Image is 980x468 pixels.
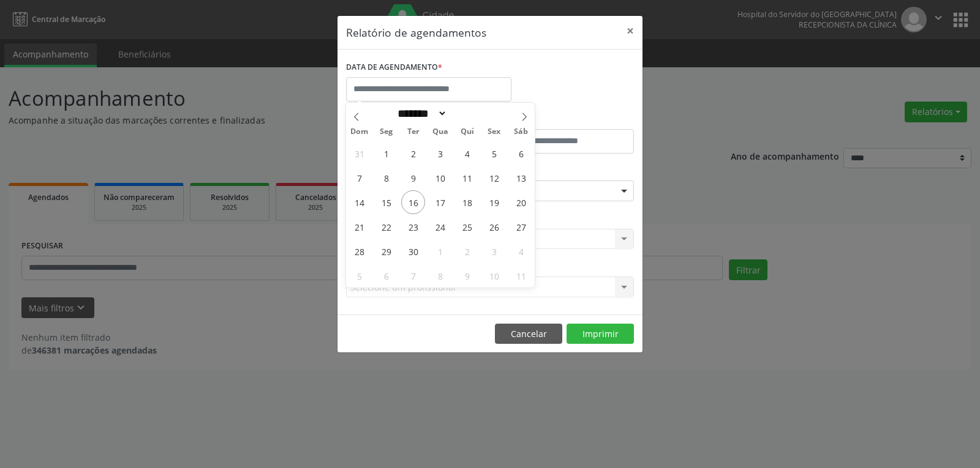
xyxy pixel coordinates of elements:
span: Setembro 16, 2025 [401,190,425,214]
span: Ter [400,128,427,136]
span: Setembro 13, 2025 [509,166,533,190]
span: Setembro 18, 2025 [455,190,479,214]
span: Setembro 25, 2025 [455,215,479,239]
span: Setembro 23, 2025 [401,215,425,239]
h5: Relatório de agendamentos [346,24,486,40]
label: DATA DE AGENDAMENTO [346,58,442,77]
span: Setembro 10, 2025 [428,166,452,190]
span: Setembro 17, 2025 [428,190,452,214]
span: Sex [481,128,508,136]
span: Setembro 12, 2025 [482,166,506,190]
span: Setembro 27, 2025 [509,215,533,239]
span: Outubro 10, 2025 [482,264,506,288]
label: ATÉ [493,110,634,129]
span: Sáb [508,128,535,136]
span: Agosto 31, 2025 [347,141,371,165]
span: Outubro 3, 2025 [482,239,506,263]
span: Setembro 15, 2025 [374,190,398,214]
span: Outubro 9, 2025 [455,264,479,288]
span: Setembro 2, 2025 [401,141,425,165]
button: Close [618,16,643,46]
span: Setembro 30, 2025 [401,239,425,263]
span: Setembro 29, 2025 [374,239,398,263]
span: Qui [454,128,481,136]
span: Setembro 14, 2025 [347,190,371,214]
span: Qua [427,128,454,136]
span: Outubro 8, 2025 [428,264,452,288]
span: Outubro 1, 2025 [428,239,452,263]
span: Setembro 3, 2025 [428,141,452,165]
span: Outubro 2, 2025 [455,239,479,263]
span: Setembro 22, 2025 [374,215,398,239]
span: Setembro 28, 2025 [347,239,371,263]
span: Outubro 4, 2025 [509,239,533,263]
span: Setembro 11, 2025 [455,166,479,190]
span: Setembro 19, 2025 [482,190,506,214]
input: Year [447,107,488,120]
span: Outubro 11, 2025 [509,264,533,288]
span: Setembro 24, 2025 [428,215,452,239]
span: Outubro 7, 2025 [401,264,425,288]
span: Setembro 26, 2025 [482,215,506,239]
span: Setembro 7, 2025 [347,166,371,190]
span: Setembro 6, 2025 [509,141,533,165]
select: Month [393,107,447,120]
span: Setembro 21, 2025 [347,215,371,239]
button: Imprimir [567,324,634,344]
span: Outubro 5, 2025 [347,264,371,288]
button: Cancelar [495,324,562,344]
span: Dom [346,128,373,136]
span: Setembro 4, 2025 [455,141,479,165]
span: Setembro 9, 2025 [401,166,425,190]
span: Setembro 8, 2025 [374,166,398,190]
span: Setembro 5, 2025 [482,141,506,165]
span: Outubro 6, 2025 [374,264,398,288]
span: Setembro 20, 2025 [509,190,533,214]
span: Seg [373,128,400,136]
span: Setembro 1, 2025 [374,141,398,165]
